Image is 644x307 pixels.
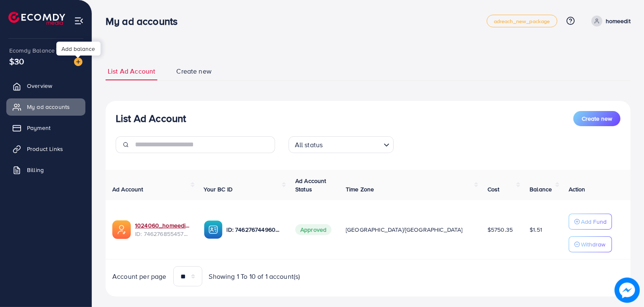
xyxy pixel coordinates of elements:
span: Billing [27,166,44,174]
span: Product Links [27,145,63,153]
span: $1.51 [530,225,542,234]
img: logo [8,12,65,25]
input: Search for option [325,137,380,151]
span: [GEOGRAPHIC_DATA]/[GEOGRAPHIC_DATA] [346,225,463,234]
a: Payment [6,119,85,136]
span: Showing 1 To 10 of 1 account(s) [209,272,300,281]
span: Payment [27,124,50,132]
img: image [615,278,640,303]
span: $5750.35 [488,225,513,234]
span: Approved [295,224,331,235]
a: homeedit [588,16,631,26]
button: Add Fund [569,214,612,230]
span: Ecomdy Balance [9,46,55,55]
div: Add balance [56,42,101,56]
span: My ad accounts [27,103,70,111]
p: Add Fund [581,217,607,227]
img: menu [74,16,84,26]
img: image [74,58,82,66]
span: Account per page [112,272,167,281]
div: Search for option [289,136,394,153]
img: ic-ba-acc.ded83a64.svg [204,220,223,239]
span: List Ad Account [108,66,155,76]
span: Action [569,185,586,193]
span: All status [293,139,325,151]
h3: My ad accounts [106,15,184,27]
h3: List Ad Account [116,112,186,124]
img: ic-ads-acc.e4c84228.svg [112,220,131,239]
a: adreach_new_package [487,15,557,27]
span: Time Zone [346,185,374,193]
span: Overview [27,82,52,90]
span: $30 [9,55,24,67]
span: Ad Account Status [295,177,326,193]
a: My ad accounts [6,98,85,115]
a: Product Links [6,140,85,157]
a: 1024060_homeedit7_1737561213516 [135,221,191,230]
button: Withdraw [569,236,612,252]
button: Create new [573,111,620,126]
p: Withdraw [581,239,605,249]
a: Billing [6,161,85,178]
span: Create new [176,66,212,76]
span: adreach_new_package [494,19,550,24]
span: Cost [488,185,500,193]
span: Create new [582,114,612,123]
span: Ad Account [112,185,143,193]
span: ID: 7462768554572742672 [135,230,191,238]
span: Balance [530,185,552,193]
span: Your BC ID [204,185,233,193]
a: Overview [6,77,85,94]
p: ID: 7462767449604177937 [227,225,282,235]
div: <span class='underline'>1024060_homeedit7_1737561213516</span></br>7462768554572742672 [135,221,191,238]
p: homeedit [606,16,631,26]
